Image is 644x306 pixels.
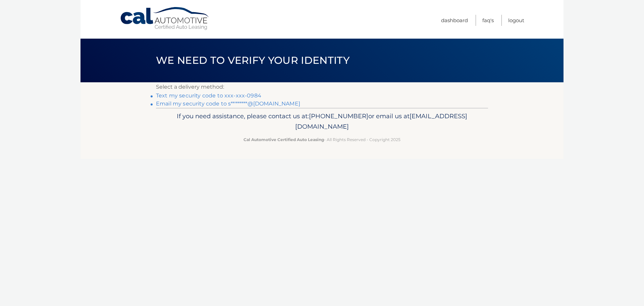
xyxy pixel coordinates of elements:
p: Select a delivery method: [156,82,488,92]
a: Text my security code to xxx-xxx-0984 [156,92,261,99]
a: Email my security code to s********@[DOMAIN_NAME] [156,100,300,107]
strong: Cal Automotive Certified Auto Leasing [244,137,324,142]
p: - All Rights Reserved - Copyright 2025 [160,136,484,143]
a: Cal Automotive [120,7,210,31]
a: FAQ's [482,15,494,26]
p: If you need assistance, please contact us at: or email us at [160,111,484,132]
a: Logout [508,15,524,26]
span: [PHONE_NUMBER] [309,112,368,120]
a: Dashboard [441,15,468,26]
span: We need to verify your identity [156,54,350,67]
